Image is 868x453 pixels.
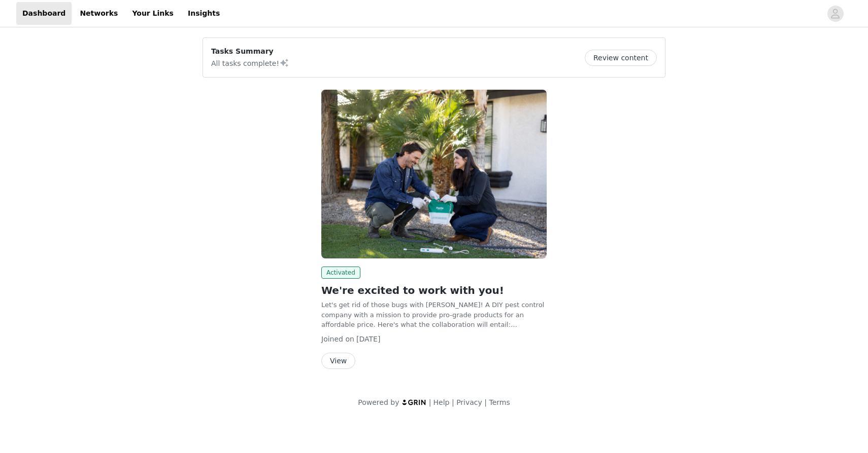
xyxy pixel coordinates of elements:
span: Powered by [358,398,399,406]
a: Privacy [456,398,482,406]
img: logo [402,399,427,405]
p: Let's get rid of those bugs with [PERSON_NAME]! A DIY pest control company with a mission to prov... [321,300,547,330]
p: Tasks Summary [211,46,289,57]
a: Terms [489,398,510,406]
a: Insights [182,2,226,25]
span: | [429,398,431,406]
img: Pestie [321,90,547,258]
span: Activated [321,267,360,279]
button: Review content [585,50,657,66]
a: Networks [74,2,124,25]
button: View [321,353,355,369]
span: [DATE] [356,335,380,343]
h2: We're excited to work with you! [321,283,547,298]
a: Your Links [126,2,180,25]
p: All tasks complete! [211,57,289,69]
div: avatar [830,6,840,22]
a: View [321,357,355,365]
span: | [452,398,454,406]
a: Dashboard [16,2,72,25]
span: | [484,398,487,406]
span: Joined on [321,335,354,343]
a: Help [433,398,450,406]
